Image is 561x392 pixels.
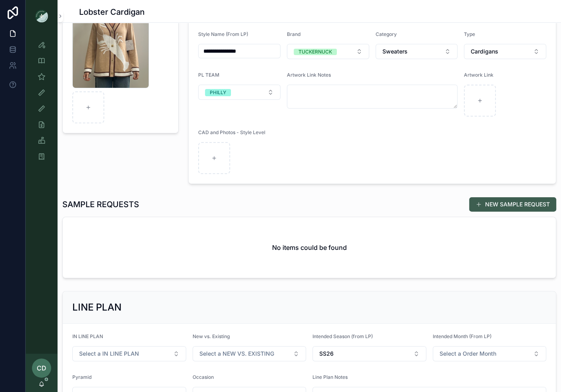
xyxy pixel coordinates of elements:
[298,49,332,55] div: TUCKERNUCK
[198,72,219,78] span: PL TEAM
[193,346,306,361] button: Select Button
[469,197,556,212] button: NEW SAMPLE REQUEST
[287,72,331,78] span: Artwork Link Notes
[464,31,475,37] span: Type
[376,44,458,59] button: Select Button
[464,72,493,78] span: Artwork Link
[193,333,230,339] span: New vs. Existing
[198,85,280,100] button: Select Button
[433,333,491,339] span: Intended Month (From LP)
[72,374,92,380] span: Pyramid
[62,199,139,210] h1: SAMPLE REQUESTS
[72,333,103,339] span: IN LINE PLAN
[79,350,139,358] span: Select a IN LINE PLAN
[287,31,300,37] span: Brand
[210,89,226,96] div: PHILLY
[198,129,265,135] span: CAD and Photos - Style Level
[464,44,546,59] button: Select Button
[382,48,408,55] span: Sweaters
[35,10,48,22] img: App logo
[37,363,46,373] span: CD
[79,6,145,18] h1: Lobster Cardigan
[471,48,498,55] span: Cardigans
[193,374,214,380] span: Occasion
[72,301,121,314] h2: LINE PLAN
[440,350,496,358] span: Select a Order Month
[312,333,373,339] span: Intended Season (from LP)
[198,31,248,37] span: Style Name (From LP)
[26,32,58,174] div: scrollable content
[312,346,426,361] button: Select Button
[319,350,334,358] span: SS26
[287,44,369,59] button: Select Button
[312,374,348,380] span: Line Plan Notes
[199,350,274,358] span: Select a NEW VS. EXISTING
[72,346,186,361] button: Select Button
[376,31,397,37] span: Category
[433,346,547,361] button: Select Button
[272,243,347,252] h2: No items could be found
